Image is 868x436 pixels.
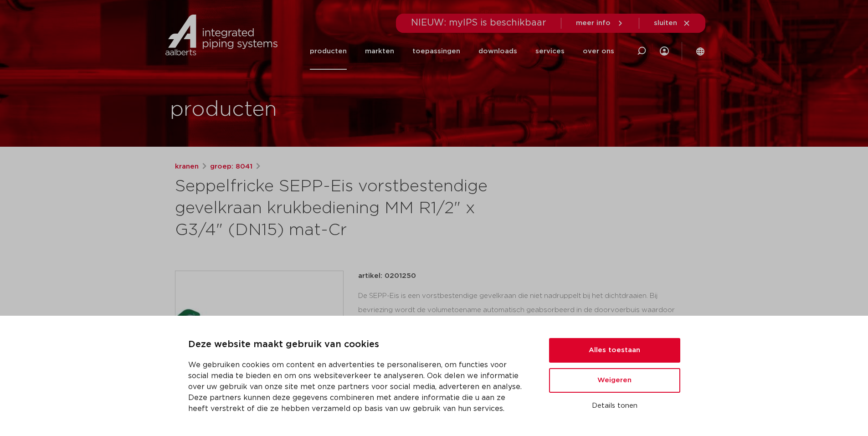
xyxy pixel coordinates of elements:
span: sluiten [654,20,677,26]
a: producten [310,33,347,70]
a: services [535,33,565,70]
button: Details tonen [549,398,680,414]
h1: producten [170,95,277,124]
p: Deze website maakt gebruik van cookies [188,338,527,352]
a: toepassingen [412,33,460,70]
a: over ons [583,33,614,70]
p: We gebruiken cookies om content en advertenties te personaliseren, om functies voor social media ... [188,359,527,414]
a: sluiten [654,19,691,27]
a: kranen [175,161,199,172]
nav: Menu [310,33,614,70]
p: artikel: 0201250 [358,271,416,282]
div: my IPS [660,33,669,70]
div: De SEPP-Eis is een vorstbestendige gevelkraan die niet nadruppelt bij het dichtdraaien. Bij bevri... [358,289,693,380]
a: groep: 8041 [210,161,252,172]
span: meer info [576,20,611,26]
span: NIEUW: myIPS is beschikbaar [411,18,546,27]
a: meer info [576,19,624,27]
h1: Seppelfricke SEPP-Eis vorstbestendige gevelkraan krukbediening MM R1/2" x G3/4" (DN15) mat-Cr [175,176,517,241]
button: Alles toestaan [549,338,680,363]
a: markten [365,33,394,70]
button: Weigeren [549,368,680,393]
a: downloads [478,33,517,70]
